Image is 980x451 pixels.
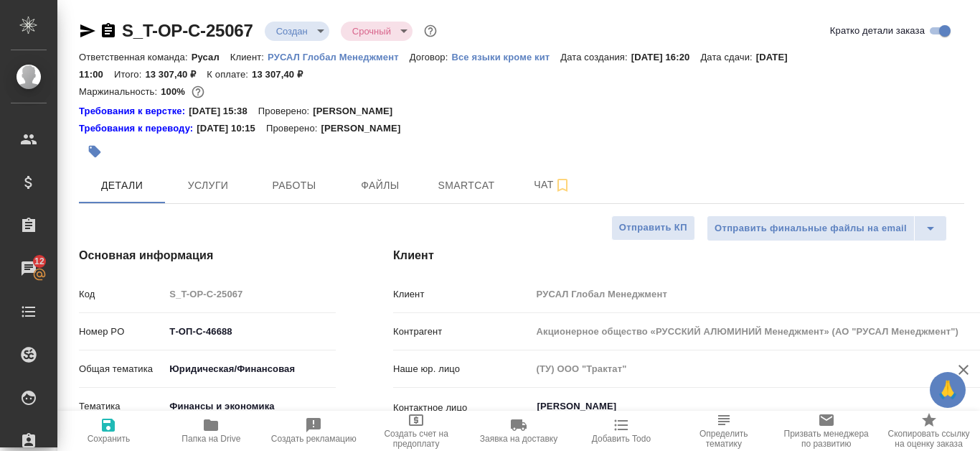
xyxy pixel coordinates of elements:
span: Детали [88,177,156,195]
p: Код [79,287,164,302]
button: Скопировать ссылку на оценку заказа [877,411,980,451]
button: 🙏 [930,372,966,408]
p: Итого: [114,69,145,80]
button: Отправить КП [611,215,695,241]
a: 12 [4,251,54,287]
button: Отправить финальные файлы на email [707,215,915,241]
p: Клиент [393,287,532,302]
p: [DATE] 10:15 [197,121,266,136]
a: Все языки кроме кит [451,50,560,62]
p: К оплате: [207,69,252,80]
span: Создать рекламацию [271,434,357,444]
button: Срочный [348,25,395,37]
p: Дата создания: [560,52,631,62]
span: Определить тематику [681,429,766,449]
p: РУСАЛ Глобал Менеджмент [268,52,410,62]
a: S_T-OP-C-25067 [122,21,253,40]
p: Русал [192,52,230,62]
span: Скопировать ссылку на оценку заказа [886,429,971,449]
span: Smartcat [432,177,501,195]
a: Требования к верстке: [79,104,189,118]
button: Папка на Drive [160,411,263,451]
p: [PERSON_NAME] [321,121,411,136]
div: Нажми, чтобы открыть папку с инструкцией [79,104,189,118]
span: Работы [260,177,329,195]
button: Скопировать ссылку для ЯМессенджера [79,22,96,39]
button: Сохранить [57,411,160,451]
span: Файлы [346,177,415,195]
button: Призвать менеджера по развитию [775,411,877,451]
div: Юридическая/Финансовая [164,357,336,381]
p: 13 307,40 ₽ [252,69,314,80]
p: Дата сдачи: [700,52,755,62]
input: ✎ Введи что-нибудь [164,321,336,342]
div: Создан [265,22,329,41]
div: split button [707,215,947,241]
span: Добавить Todo [592,434,651,444]
input: Пустое поле [164,284,336,304]
button: Добавить Todo [570,411,672,451]
p: Контактное лицо [393,401,532,415]
button: Скопировать ссылку [100,22,117,39]
p: Контрагент [393,325,532,339]
span: Папка на Drive [182,434,240,444]
button: 0.00 RUB; [189,83,207,101]
span: Призвать менеджера по развитию [783,429,869,449]
p: 100% [161,86,189,97]
h4: Основная информация [79,247,336,264]
p: Маржинальность: [79,86,161,97]
span: Отправить КП [619,220,687,236]
p: Наше юр. лицо [393,362,532,376]
span: Услуги [174,177,242,195]
p: Договор: [410,52,452,62]
div: Нажми, чтобы открыть папку с инструкцией [79,121,197,136]
a: Требования к переводу: [79,121,197,136]
p: Тематика [79,399,164,414]
button: Создать рекламацию [263,411,365,451]
p: 13 307,40 ₽ [145,69,207,80]
span: Чат [518,176,587,194]
p: Клиент: [230,52,268,62]
h4: Клиент [393,247,964,264]
button: Определить тематику [672,411,775,451]
a: РУСАЛ Глобал Менеджмент [268,50,410,62]
button: Создать счет на предоплату [365,411,468,451]
svg: Подписаться [554,177,571,194]
div: Создан [341,22,413,41]
p: Проверено: [266,121,321,136]
p: [PERSON_NAME] [313,104,403,118]
button: Заявка на доставку [468,411,570,451]
p: Номер PO [79,325,164,339]
p: [DATE] 15:38 [189,104,258,118]
p: Проверено: [258,104,314,118]
span: Сохранить [88,434,131,444]
p: Ответственная команда: [79,52,192,62]
p: Общая тематика [79,362,164,376]
span: Кратко детали заказа [830,24,925,38]
button: Доп статусы указывают на важность/срочность заказа [421,22,440,40]
span: Отправить финальные файлы на email [715,220,907,237]
p: [DATE] 16:20 [631,52,701,62]
span: Создать счет на предоплату [374,429,459,449]
div: Финансы и экономика [164,394,336,419]
span: Заявка на доставку [480,434,557,444]
span: 12 [26,254,53,269]
p: Все языки кроме кит [451,52,560,62]
span: 🙏 [936,375,960,405]
button: Создан [272,25,312,37]
button: Добавить тэг [79,136,110,167]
